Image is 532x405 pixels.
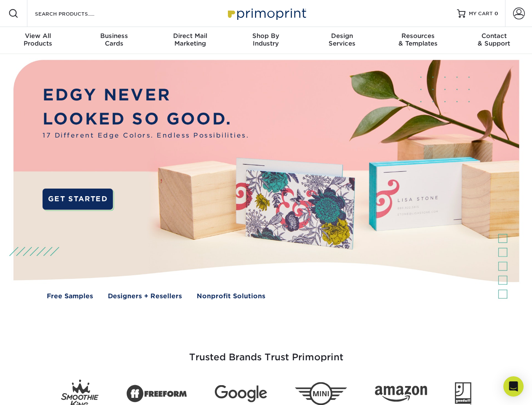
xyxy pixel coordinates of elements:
div: Services [304,32,380,47]
p: LOOKED SO GOOD. [43,107,249,131]
h3: Trusted Brands Trust Primoprint [20,332,513,373]
span: MY CART [469,10,493,17]
div: & Support [456,32,532,47]
a: Resources& Templates [380,27,456,54]
span: Direct Mail [152,32,228,40]
a: Direct MailMarketing [152,27,228,54]
span: 0 [495,11,498,16]
a: BusinessCards [76,27,152,54]
a: Free Samples [47,292,93,301]
iframe: Google Customer Reviews [2,379,72,402]
span: Business [76,32,152,40]
span: Contact [456,32,532,40]
div: Cards [76,32,152,47]
img: Goodwill [455,382,471,405]
div: Marketing [152,32,228,47]
span: 17 Different Edge Colors. Endless Possibilities. [43,131,249,140]
span: Resources [380,32,456,40]
a: Contact& Support [456,27,532,54]
div: Open Intercom Messenger [503,376,524,397]
span: Design [304,32,380,40]
input: SEARCH PRODUCTS..... [34,8,116,19]
a: Nonprofit Solutions [197,292,265,301]
a: DesignServices [304,27,380,54]
img: Google [215,385,267,402]
p: EDGY NEVER [43,83,249,107]
img: Amazon [375,386,427,402]
img: Primoprint [224,4,308,22]
a: Shop ByIndustry [228,27,304,54]
div: Industry [228,32,304,47]
a: Designers + Resellers [108,292,182,301]
div: & Templates [380,32,456,47]
span: Shop By [228,32,304,40]
a: GET STARTED [43,189,113,210]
